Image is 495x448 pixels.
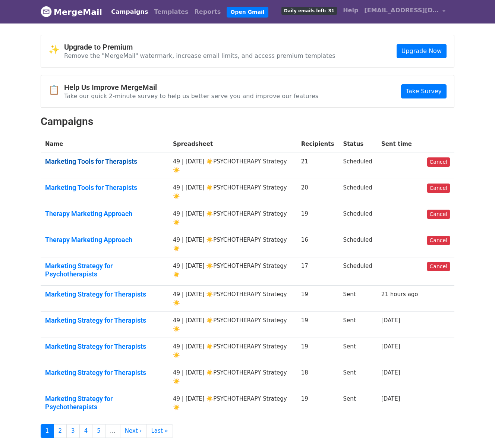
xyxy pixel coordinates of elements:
[45,236,164,244] a: Therapy Marketing Approach
[338,364,376,390] td: Sent
[64,83,318,92] h4: Help Us Improve MergeMail
[227,7,268,18] a: Open Gmail
[45,184,164,192] a: Marketing Tools for Therapists
[297,205,339,231] td: 19
[79,424,93,438] a: 4
[297,312,339,338] td: 19
[297,338,339,364] td: 19
[92,424,105,438] a: 5
[338,257,376,286] td: Scheduled
[146,424,173,438] a: Last »
[338,312,376,338] td: Sent
[45,395,164,411] a: Marketing Strategy for Psychotherapists
[297,286,339,312] td: 19
[281,7,337,15] span: Daily emails left: 31
[41,4,102,20] a: MergeMail
[338,390,376,419] td: Sent
[64,43,335,51] h4: Upgrade to Premium
[64,52,335,60] p: Remove the "MergeMail" watermark, increase email limits, and access premium templates
[381,369,400,376] a: [DATE]
[297,179,339,205] td: 20
[381,343,400,350] a: [DATE]
[120,424,147,438] a: Next ›
[340,3,361,18] a: Help
[297,231,339,257] td: 16
[377,135,423,153] th: Sent time
[66,424,80,438] a: 3
[41,135,168,153] th: Name
[168,231,297,257] td: 49 | [DATE] ☀️PSYCHOTHERAPY Strategy☀️
[192,4,224,19] a: Reports
[338,231,376,257] td: Scheduled
[338,153,376,179] td: Scheduled
[45,157,164,166] a: Marketing Tools for Therapists
[168,312,297,338] td: 49 | [DATE] ☀️PSYCHOTHERAPY Strategy☀️
[427,210,450,219] a: Cancel
[381,291,418,298] a: 21 hours ago
[168,286,297,312] td: 49 | [DATE] ☀️PSYCHOTHERAPY Strategy☀️
[427,236,450,245] a: Cancel
[297,257,339,286] td: 17
[41,115,454,128] h2: Campaigns
[45,210,164,218] a: Therapy Marketing Approach
[54,424,67,438] a: 2
[45,369,164,377] a: Marketing Strategy for Therapists
[297,364,339,390] td: 18
[338,286,376,312] td: Sent
[168,205,297,231] td: 49 | [DATE] ☀️PSYCHOTHERAPY Strategy☀️
[41,6,52,17] img: MergeMail logo
[338,135,376,153] th: Status
[168,153,297,179] td: 49 | [DATE] ☀️PSYCHOTHERAPY Strategy☀️
[427,157,450,167] a: Cancel
[361,3,448,21] a: [EMAIL_ADDRESS][DOMAIN_NAME]
[48,44,64,55] span: ✨
[338,179,376,205] td: Scheduled
[427,184,450,193] a: Cancel
[427,262,450,271] a: Cancel
[41,424,54,438] a: 1
[278,3,340,18] a: Daily emails left: 31
[168,390,297,419] td: 49 | [DATE] ☀️PSYCHOTHERAPY Strategy☀️
[338,338,376,364] td: Sent
[458,412,495,448] iframe: Chat Widget
[108,4,151,19] a: Campaigns
[45,316,164,325] a: Marketing Strategy for Therapists
[151,4,191,19] a: Templates
[297,153,339,179] td: 21
[168,179,297,205] td: 49 | [DATE] ☀️PSYCHOTHERAPY Strategy☀️
[381,317,400,324] a: [DATE]
[168,135,297,153] th: Spreadsheet
[297,390,339,419] td: 19
[45,290,164,298] a: Marketing Strategy for Therapists
[297,135,339,153] th: Recipients
[338,205,376,231] td: Scheduled
[168,364,297,390] td: 49 | [DATE] ☀️PSYCHOTHERAPY Strategy☀️
[168,338,297,364] td: 49 | [DATE] ☀️PSYCHOTHERAPY Strategy☀️
[401,84,447,98] a: Take Survey
[168,257,297,286] td: 49 | [DATE] ☀️PSYCHOTHERAPY Strategy☀️
[45,342,164,351] a: Marketing Strategy for Therapists
[64,92,318,100] p: Take our quick 2-minute survey to help us better serve you and improve our features
[397,44,447,58] a: Upgrade Now
[381,395,400,402] a: [DATE]
[48,85,64,95] span: 📋
[364,6,439,15] span: [EMAIL_ADDRESS][DOMAIN_NAME]
[45,262,164,278] a: Marketing Strategy for Psychotherapists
